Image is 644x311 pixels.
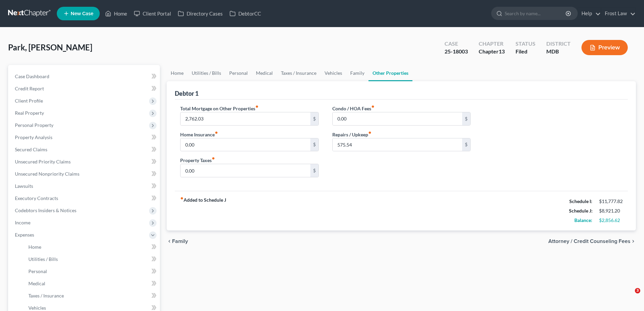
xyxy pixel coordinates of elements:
[601,7,636,20] a: Frost Law
[28,256,58,262] span: Utilities / Bills
[15,86,44,91] span: Credit Report
[346,65,368,81] a: Family
[23,241,160,253] a: Home
[15,159,71,164] span: Unsecured Priority Claims
[15,195,58,201] span: Executory Contracts
[546,48,571,55] div: MDB
[516,48,535,55] div: Filed
[71,11,93,16] span: New Case
[15,73,49,79] span: Case Dashboard
[599,217,622,224] div: $2,856.62
[102,7,130,20] a: Home
[15,110,44,116] span: Real Property
[578,7,601,20] a: Help
[9,156,160,168] a: Unsecured Priority Claims
[23,265,160,277] a: Personal
[15,98,43,104] span: Client Profile
[445,48,468,55] div: 25-18003
[15,232,34,238] span: Expenses
[9,192,160,204] a: Executory Contracts
[15,207,76,213] span: Codebtors Insiders & Notices
[23,290,160,302] a: Taxes / Insurance
[28,268,47,274] span: Personal
[499,48,505,54] span: 13
[635,288,640,293] span: 3
[181,164,310,177] input: --
[180,131,218,138] label: Home Insurance
[15,220,30,225] span: Income
[9,131,160,143] a: Property Analysis
[212,157,215,160] i: fiber_manual_record
[332,131,372,138] label: Repairs / Upkeep
[462,138,470,151] div: $
[333,138,462,151] input: --
[180,105,259,112] label: Total Mortgage on Other Properties
[167,65,188,81] a: Home
[368,65,412,81] a: Other Properties
[479,48,505,55] div: Chapter
[28,281,45,286] span: Medical
[255,105,259,108] i: fiber_manual_record
[23,253,160,265] a: Utilities / Bills
[9,143,160,156] a: Secured Claims
[175,89,198,97] div: Debtor 1
[188,65,225,81] a: Utilities / Bills
[548,239,636,244] button: Attorney / Credit Counseling Fees chevron_right
[310,112,318,125] div: $
[181,138,310,151] input: --
[621,288,637,304] iframe: Intercom live chat
[9,83,160,95] a: Credit Report
[574,217,592,223] strong: Balance:
[252,65,277,81] a: Medical
[277,65,320,81] a: Taxes / Insurance
[215,131,218,134] i: fiber_manual_record
[225,65,252,81] a: Personal
[15,122,53,128] span: Personal Property
[599,198,622,205] div: $11,777.82
[226,7,264,20] a: DebtorCC
[9,168,160,180] a: Unsecured Nonpriority Claims
[332,105,375,112] label: Condo / HOA Fees
[546,40,571,48] div: District
[167,239,172,244] i: chevron_left
[28,244,41,250] span: Home
[445,40,468,48] div: Case
[23,277,160,290] a: Medical
[167,239,188,244] button: chevron_left Family
[310,138,318,151] div: $
[172,239,188,244] span: Family
[174,7,226,20] a: Directory Cases
[516,40,535,48] div: Status
[569,208,593,214] strong: Schedule J:
[9,70,160,83] a: Case Dashboard
[180,197,184,200] i: fiber_manual_record
[15,183,33,189] span: Lawsuits
[130,7,174,20] a: Client Portal
[479,40,505,48] div: Chapter
[180,197,226,225] strong: Added to Schedule J
[15,134,52,140] span: Property Analysis
[310,164,318,177] div: $
[28,293,64,298] span: Taxes / Insurance
[8,42,92,52] span: Park, [PERSON_NAME]
[320,65,346,81] a: Vehicles
[371,105,375,108] i: fiber_manual_record
[28,305,46,311] span: Vehicles
[181,112,310,125] input: --
[569,198,592,204] strong: Schedule I:
[15,147,47,152] span: Secured Claims
[581,40,628,55] button: Preview
[548,239,630,244] span: Attorney / Credit Counseling Fees
[599,207,622,214] div: $8,921.20
[9,180,160,192] a: Lawsuits
[368,131,372,134] i: fiber_manual_record
[505,7,567,20] input: Search by name...
[333,112,462,125] input: --
[462,112,470,125] div: $
[630,239,636,244] i: chevron_right
[180,157,215,164] label: Property Taxes
[15,171,79,177] span: Unsecured Nonpriority Claims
